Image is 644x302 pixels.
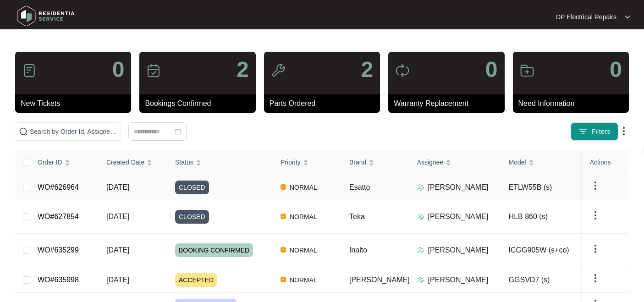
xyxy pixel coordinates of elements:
p: [PERSON_NAME] [428,275,489,286]
img: dropdown arrow [618,126,629,137]
span: [DATE] [106,246,129,254]
p: Warranty Replacement [394,98,504,109]
img: dropdown arrow [590,273,601,284]
span: Created Date [106,157,144,167]
span: Assignee [417,157,444,167]
img: icon [395,63,410,78]
p: 0 [610,59,622,81]
a: WO#626964 [38,183,79,191]
input: Search by Order Id, Assignee Name, Customer Name, Brand and Model [30,126,117,137]
p: Need Information [518,98,629,109]
img: icon [146,63,161,78]
td: HLB 860 (s) [501,200,593,234]
img: Assigner Icon [417,247,424,254]
img: dropdown arrow [590,243,601,254]
th: Created Date [99,150,168,175]
img: dropdown arrow [625,15,630,19]
img: Vercel Logo [281,214,286,219]
a: WO#635998 [38,276,79,284]
p: 0 [485,59,498,81]
img: dropdown arrow [590,210,601,221]
img: icon [271,63,286,78]
span: CLOSED [175,181,209,194]
span: NORMAL [286,275,321,286]
img: dropdown arrow [590,180,601,191]
span: [DATE] [106,183,129,191]
span: Filters [591,127,611,137]
td: ETLW55B (s) [501,175,593,200]
img: Vercel Logo [281,247,286,253]
img: icon [520,63,534,78]
th: Model [501,150,593,175]
th: Assignee [410,150,501,175]
span: ACCEPTED [175,273,217,287]
img: Assigner Icon [417,184,424,191]
th: Actions [583,150,628,175]
span: Teka [349,213,365,220]
th: Brand [342,150,410,175]
th: Order ID [30,150,99,175]
p: 2 [237,59,249,81]
span: [DATE] [106,276,129,284]
p: 2 [361,59,373,81]
img: Vercel Logo [281,277,286,282]
img: residentia service logo [14,2,78,30]
span: BOOKING CONFIRMED [175,243,253,257]
span: Inalto [349,246,367,254]
p: [PERSON_NAME] [428,211,489,222]
p: New Tickets [21,98,131,109]
span: [DATE] [106,213,129,220]
span: [PERSON_NAME] [349,276,410,284]
span: Brand [349,157,366,167]
img: Vercel Logo [281,184,286,190]
a: WO#635299 [38,246,79,254]
span: NORMAL [286,245,321,256]
img: filter icon [578,127,588,136]
span: Status [175,157,193,167]
p: 0 [112,59,125,81]
span: Priority [281,157,301,167]
img: icon [22,63,37,78]
img: Assigner Icon [417,276,424,284]
button: filter iconFilters [571,122,618,141]
span: Esatto [349,183,370,191]
span: Model [509,157,526,167]
p: [PERSON_NAME] [428,245,489,256]
img: Assigner Icon [417,213,424,220]
p: DP Electrical Repairs [556,12,616,22]
th: Status [168,150,273,175]
span: NORMAL [286,211,321,222]
p: Bookings Confirmed [145,98,255,109]
span: NORMAL [286,182,321,193]
span: CLOSED [175,210,209,224]
th: Priority [273,150,342,175]
p: Parts Ordered [270,98,380,109]
span: Order ID [38,157,62,167]
td: ICGG905W (s+co) [501,234,593,267]
img: search-icon [19,127,28,136]
a: WO#627854 [38,213,79,220]
p: [PERSON_NAME] [428,182,489,193]
td: GGSVD7 (s) [501,267,593,293]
